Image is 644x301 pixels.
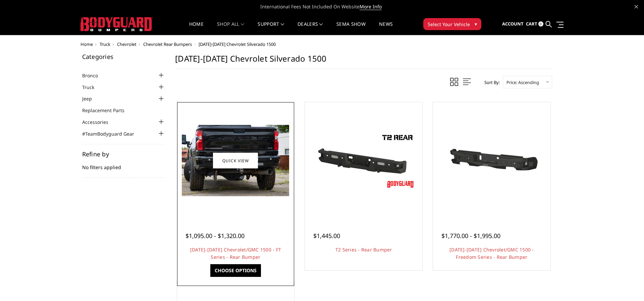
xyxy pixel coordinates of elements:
label: Sort By: [481,77,500,87]
a: [DATE]-[DATE] Chevrolet/GMC 1500 - Freedom Series - Rear Bumper [449,246,534,260]
span: $1,095.00 - $1,320.00 [185,232,245,240]
a: T2 Series - Rear Bumper T2 Series - Rear Bumper [307,104,421,218]
a: Account [502,15,524,33]
a: SEMA Show [336,22,366,35]
a: Dealers [298,22,323,35]
a: Support [258,22,284,35]
a: Bronco [82,72,106,79]
span: $1,770.00 - $1,995.00 [441,232,500,240]
a: T2 Series - Rear Bumper [335,246,392,253]
span: Select Your Vehicle [428,21,470,28]
span: Cart [526,21,537,27]
a: 2019-2025 Chevrolet/GMC 1500 - FT Series - Rear Bumper 2019-2025 Chevrolet/GMC 1500 - FT Series -... [179,104,293,218]
a: Cart 0 [526,15,543,33]
a: Home [189,22,204,35]
span: Account [502,21,524,27]
a: shop all [217,22,244,35]
span: ▾ [475,20,477,27]
a: Replacement Parts [82,107,133,114]
a: Truck [82,84,103,91]
a: Quick view [213,153,258,168]
a: Jeep [82,95,100,102]
button: Select Your Vehicle [423,18,481,30]
a: #TeamBodyguard Gear [82,130,143,137]
h5: Refine by [82,151,165,157]
img: 2019-2025 Chevrolet/GMC 1500 - FT Series - Rear Bumper [182,125,289,196]
a: Chevrolet Rear Bumpers [143,41,192,47]
a: 2019-2025 Chevrolet/GMC 1500 - Freedom Series - Rear Bumper 2019-2025 Chevrolet/GMC 1500 - Freedo... [435,104,549,218]
a: Truck [100,41,110,47]
a: Accessories [82,119,117,126]
a: More Info [360,3,382,10]
a: [DATE]-[DATE] Chevrolet/GMC 1500 - FT Series - Rear Bumper [190,246,281,260]
a: Chevrolet [117,41,137,47]
span: 0 [538,21,543,26]
a: Choose Options [210,264,261,277]
a: Home [80,41,93,47]
span: [DATE]-[DATE] Chevrolet Silverado 1500 [199,41,276,47]
img: BODYGUARD BUMPERS [80,17,153,31]
h5: Categories [82,54,165,60]
h1: [DATE]-[DATE] Chevrolet Silverado 1500 [175,54,552,69]
span: $1,445.00 [313,232,340,240]
div: No filters applied [82,151,165,178]
iframe: Chat Widget [610,269,644,301]
a: News [379,22,393,35]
